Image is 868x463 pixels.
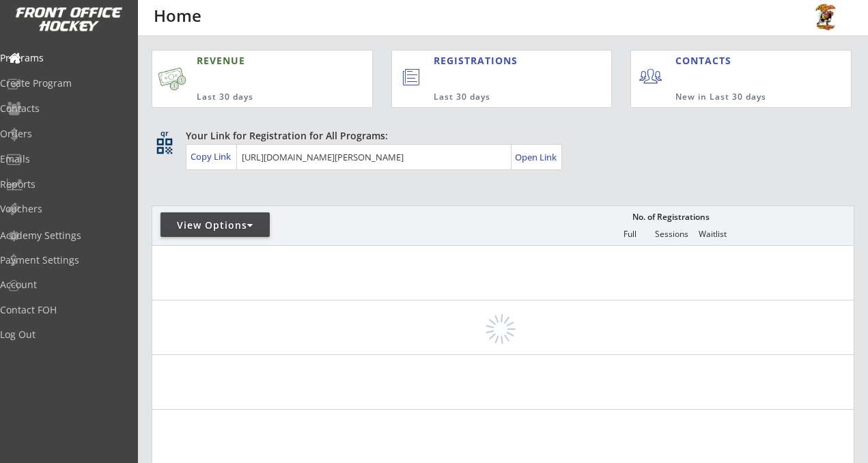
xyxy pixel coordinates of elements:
div: View Options [160,219,270,232]
div: Your Link for Registration for All Programs: [186,129,812,143]
div: Copy Link [191,150,234,163]
div: REGISTRATIONS [434,54,555,68]
div: No. of Registrations [628,212,713,222]
div: qr [156,129,172,138]
div: New in Last 30 days [675,92,787,103]
a: Open Link [515,148,558,167]
div: Full [609,229,650,239]
div: Open Link [515,152,558,163]
div: CONTACTS [675,54,738,68]
div: Last 30 days [434,92,556,103]
button: qr_code [154,136,175,156]
div: Sessions [651,229,692,239]
div: Waitlist [692,229,733,239]
div: REVENUE [197,54,313,68]
div: Last 30 days [197,92,313,103]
